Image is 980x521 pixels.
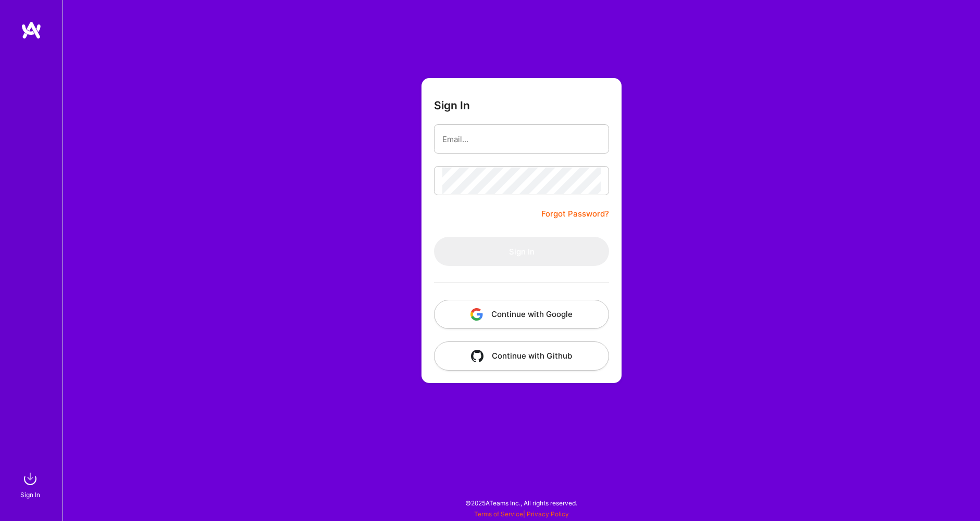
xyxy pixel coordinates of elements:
[527,510,569,518] a: Privacy Policy
[22,468,41,500] a: sign inSign In
[541,208,609,220] a: Forgot Password?
[470,308,483,321] img: icon
[63,490,980,516] div: © 2025 ATeams Inc., All rights reserved.
[21,21,42,40] img: logo
[474,510,569,518] span: |
[434,99,470,112] h3: Sign In
[434,341,609,371] button: Continue with Github
[471,350,483,362] img: icon
[434,237,609,266] button: Sign In
[20,468,41,489] img: sign in
[434,300,609,329] button: Continue with Google
[442,126,601,153] input: Email...
[474,510,523,518] a: Terms of Service
[20,489,40,500] div: Sign In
